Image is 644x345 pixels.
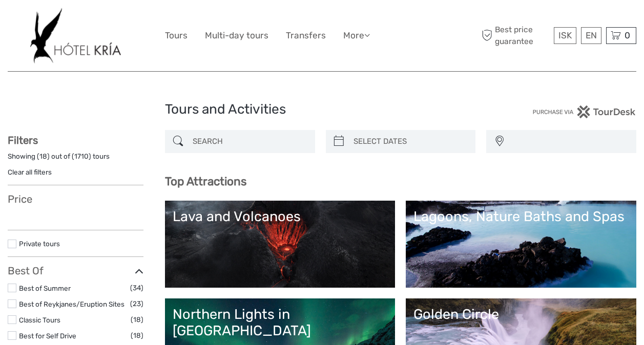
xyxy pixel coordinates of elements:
[8,134,38,146] strong: Filters
[165,101,480,118] h1: Tours and Activities
[413,306,629,322] div: Golden Circle
[19,300,124,308] a: Best of Reykjanes/Eruption Sites
[74,152,89,161] label: 1710
[19,332,76,340] a: Best for Self Drive
[205,28,268,43] a: Multi-day tours
[479,24,551,47] span: Best price guarantee
[8,152,143,167] div: Showing ( ) out of ( ) tours
[343,28,370,43] a: More
[173,208,388,225] div: Lava and Volcanoes
[39,152,47,161] label: 18
[8,168,52,176] a: Clear all filters
[623,30,632,40] span: 0
[19,284,71,292] a: Best of Summer
[173,306,388,339] div: Northern Lights in [GEOGRAPHIC_DATA]
[581,27,601,44] div: EN
[165,28,188,43] a: Tours
[413,208,629,280] a: Lagoons, Nature Baths and Spas
[189,133,310,150] input: SEARCH
[558,30,572,40] span: ISK
[8,193,143,205] h3: Price
[131,330,143,341] span: (18)
[8,265,143,277] h3: Best Of
[173,208,388,280] a: Lava and Volcanoes
[165,175,246,188] b: Top Attractions
[130,298,143,310] span: (23)
[532,105,636,118] img: PurchaseViaTourDesk.png
[19,316,60,324] a: Classic Tours
[131,314,143,326] span: (18)
[349,133,471,150] input: SELECT DATES
[286,28,326,43] a: Transfers
[130,282,143,294] span: (34)
[413,208,629,225] div: Lagoons, Nature Baths and Spas
[19,240,60,248] a: Private tours
[30,8,121,63] img: 532-e91e591f-ac1d-45f7-9962-d0f146f45aa0_logo_big.jpg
